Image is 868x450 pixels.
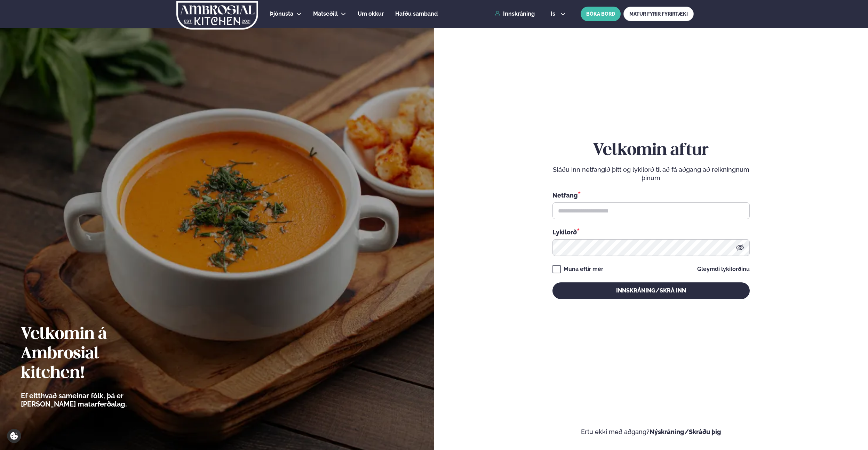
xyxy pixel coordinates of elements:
[270,10,293,18] a: Þjónusta
[313,10,338,18] a: Matseðill
[552,141,750,160] h2: Velkomin aftur
[552,227,750,236] div: Lykilorð
[552,166,750,182] p: Sláðu inn netfangið þitt og lykilorð til að fá aðgang að reikningnum þínum
[395,10,438,17] span: Hafðu samband
[21,325,165,383] h2: Velkomin á Ambrosial kitchen!
[313,10,338,17] span: Matseðill
[545,11,571,17] button: is
[270,10,293,17] span: Þjónusta
[358,10,384,18] a: Um okkur
[551,11,557,17] span: is
[697,266,750,272] a: Gleymdi lykilorðinu
[552,282,750,299] button: Innskráning/Skrá inn
[176,1,259,30] img: logo
[7,429,21,443] a: Cookie settings
[358,10,384,17] span: Um okkur
[455,428,847,436] p: Ertu ekki með aðgang?
[395,10,438,18] a: Hafðu samband
[495,11,535,17] a: Innskráning
[650,428,721,435] a: Nýskráning/Skráðu þig
[21,392,165,408] p: Ef eitthvað sameinar fólk, þá er [PERSON_NAME] matarferðalag.
[623,7,694,21] a: MATUR FYRIR FYRIRTÆKI
[581,7,621,21] button: BÓKA BORÐ
[552,191,750,200] div: Netfang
